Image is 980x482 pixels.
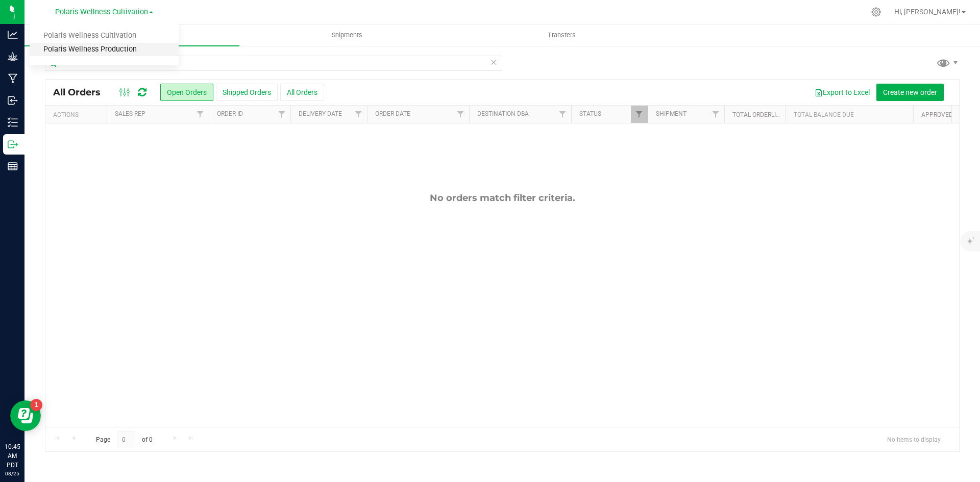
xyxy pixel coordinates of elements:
[53,87,111,98] span: All Orders
[87,432,161,447] span: Page of 0
[477,110,529,117] a: Destination DBA
[490,56,497,69] span: Clear
[55,8,148,16] span: Polaris Wellness Cultivation
[894,8,961,16] span: Hi, [PERSON_NAME]!
[53,111,103,118] div: Actions
[45,56,502,71] input: Search Order ID, Destination, Customer PO...
[707,106,724,123] a: Filter
[30,29,179,43] a: Polaris Wellness Cultivation
[8,52,18,62] inline-svg: Grow
[274,106,290,123] a: Filter
[579,110,601,117] a: Status
[115,110,145,117] a: Sales Rep
[454,24,669,46] a: Transfers
[299,110,342,117] a: Delivery Date
[8,117,18,128] inline-svg: Inventory
[5,470,20,477] p: 08/25
[8,73,18,84] inline-svg: Manufacturing
[280,84,324,101] button: All Orders
[876,84,944,101] button: Create new order
[883,88,937,96] span: Create new order
[921,111,956,118] a: Approved?
[786,106,913,123] th: Total Balance Due
[375,110,410,117] a: Order Date
[30,399,42,411] iframe: Resource center unread badge
[452,106,469,123] a: Filter
[10,400,41,431] iframe: Resource center
[318,31,376,40] span: Shipments
[239,24,454,46] a: Shipments
[8,139,18,149] inline-svg: Outbound
[45,192,959,204] div: No orders match filter criteria.
[350,106,367,123] a: Filter
[5,442,20,470] p: 10:45 AM PDT
[631,106,648,123] a: Filter
[8,161,18,171] inline-svg: Reports
[217,110,243,117] a: Order ID
[30,43,179,57] a: Polaris Wellness Production
[24,24,239,46] a: Orders
[732,111,788,118] a: Total Orderlines
[160,84,213,101] button: Open Orders
[534,31,590,40] span: Transfers
[879,432,949,447] span: No items to display
[808,84,876,101] button: Export to Excel
[870,7,883,17] div: Manage settings
[554,106,571,123] a: Filter
[216,84,278,101] button: Shipped Orders
[192,106,209,123] a: Filter
[8,30,18,40] inline-svg: Analytics
[656,110,687,117] a: Shipment
[8,95,18,106] inline-svg: Inbound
